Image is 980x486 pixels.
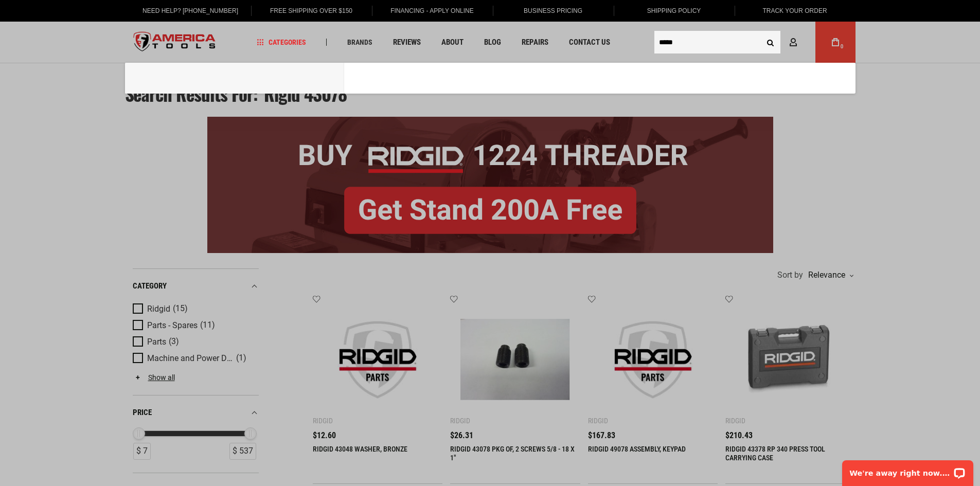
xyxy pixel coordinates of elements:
[257,39,306,46] span: Categories
[835,454,980,486] iframe: LiveChat chat widget
[761,32,780,52] button: Search
[343,35,377,49] a: Brands
[252,35,311,49] a: Categories
[347,39,372,46] span: Brands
